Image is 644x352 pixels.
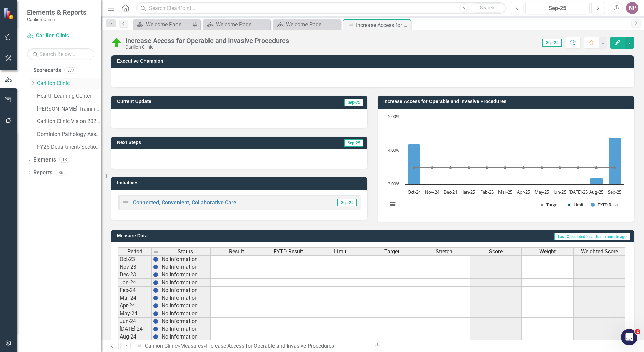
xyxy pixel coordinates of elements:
[525,2,590,14] button: Sep-25
[384,248,399,255] span: Target
[286,20,339,29] div: Welcome Page
[554,233,630,240] span: Last Calculated less than a minute ago
[489,248,503,255] span: Score
[153,326,158,332] img: BgCOk07PiH71IgAAAABJRU5ErkJggg==
[626,2,638,14] button: NP
[498,189,512,195] text: Mar-25
[160,294,211,302] td: No Information
[635,329,640,334] span: 2
[444,189,457,195] text: Dec-24
[118,255,152,263] td: Oct-23
[117,233,264,238] h3: Measure Data
[160,255,211,263] td: No Information
[542,39,562,47] span: Sep-25
[117,99,271,104] h3: Current Update
[229,248,244,255] span: Result
[569,189,588,195] text: [DATE]-25
[160,333,211,341] td: No Information
[425,189,440,195] text: Nov-24
[205,20,269,29] a: Welcome Page
[541,166,543,169] path: May-25, 3.5. Target.
[577,166,580,169] path: Jul-25, 3.5. Target.
[153,319,158,324] img: BgCOk07PiH71IgAAAABJRU5ErkJggg==
[480,189,494,195] text: Feb-25
[621,329,637,345] iframe: Intercom live chat
[37,105,101,113] a: [PERSON_NAME] Training Scorecard 8/23
[449,166,452,169] path: Dec-24, 3.5. Target.
[608,189,621,195] text: Sep-25
[133,199,236,206] a: Connected, Convenient, Collaborative Care
[160,279,211,287] td: No Information
[160,271,211,279] td: No Information
[27,32,94,40] a: Carilion Clinic
[146,20,190,29] div: Welcome Page
[275,20,339,29] a: Welcome Page
[27,48,94,60] input: Search Below...
[408,144,420,184] path: Oct-24, 4.2. FYTD Result.
[153,249,159,255] img: 8DAGhfEEPCf229AAAAAElFTkSuQmCC
[37,130,101,138] a: Dominion Pathology Associates
[344,139,363,147] span: Sep-25
[118,263,152,271] td: Nov-23
[153,295,158,301] img: BgCOk07PiH71IgAAAABJRU5ErkJggg==
[334,248,346,255] span: Limit
[37,92,101,100] a: Health Learning Center
[413,166,416,169] path: Oct-24, 3.5. Target.
[117,140,251,145] h3: Next Steps
[388,181,400,187] text: 3.00%
[153,303,158,309] img: BgCOk07PiH71IgAAAABJRU5ErkJggg==
[135,342,367,350] div: » »
[145,343,178,349] a: Carilion Clinic
[383,99,631,104] h3: Increase Access for Operable and Invasive Procedures
[591,202,621,208] button: Show FYTD Result
[37,143,101,151] a: FY26 Department/Section Example Scorecard
[125,45,289,50] div: Carilion Clinic
[471,3,504,13] button: Search
[535,189,549,195] text: May-25
[118,325,152,333] td: [DATE]-24
[118,318,152,325] td: Jun-24
[504,166,507,169] path: Mar-25, 3.5. Target.
[117,59,631,64] h3: Executive Champion
[27,17,86,22] small: Carilion Clinic
[486,166,488,169] path: Feb-25, 3.5. Target.
[135,20,190,29] a: Welcome Page
[590,178,603,184] path: Aug-25, 3.2. FYTD Result.
[388,200,397,209] button: View chart menu, Chart
[344,99,363,106] span: Sep-25
[388,113,400,119] text: 5.00%
[609,137,621,184] path: Sep-25, 4.4. FYTD Result.
[206,343,334,349] div: Increase Access for Operable and Invasive Procedures
[33,67,61,75] a: Scorecards
[153,264,158,270] img: BgCOk07PiH71IgAAAABJRU5ErkJggg==
[117,180,364,185] h3: Initiatives
[118,271,152,279] td: Dec-23
[273,248,303,255] span: FYTD Result
[111,37,122,48] img: On Target
[118,279,152,287] td: Jan-24
[589,189,603,195] text: Aug-25
[153,272,158,277] img: BgCOk07PiH71IgAAAABJRU5ErkJggg==
[118,333,152,341] td: Aug-24
[480,5,494,10] span: Search
[153,288,158,293] img: BgCOk07PiH71IgAAAABJRU5ErkJggg==
[33,156,56,164] a: Elements
[27,8,86,17] span: Elements & Reports
[567,202,584,208] button: Show Limit
[160,318,211,325] td: No Information
[160,302,211,310] td: No Information
[122,198,130,206] img: Not Defined
[59,157,70,163] div: 13
[153,334,158,340] img: BgCOk07PiH71IgAAAABJRU5ErkJggg==
[153,257,158,262] img: BgCOk07PiH71IgAAAABJRU5ErkJggg==
[33,169,52,177] a: Reports
[3,7,15,20] img: ClearPoint Strategy
[118,287,152,294] td: Feb-24
[160,325,211,333] td: No Information
[517,189,530,195] text: Apr-25
[522,166,525,169] path: Apr-25, 3.5. Target.
[153,311,158,316] img: BgCOk07PiH71IgAAAABJRU5ErkJggg==
[216,20,269,29] div: Welcome Page
[595,166,598,169] path: Aug-25, 3.5. Target.
[431,166,434,169] path: Nov-24, 3.5. Target.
